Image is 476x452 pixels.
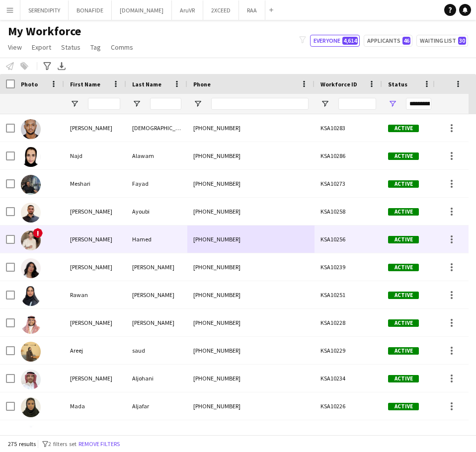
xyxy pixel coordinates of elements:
[388,125,419,132] span: Active
[126,309,187,336] div: [PERSON_NAME]
[64,198,126,225] div: [PERSON_NAME]
[61,43,80,52] span: Status
[126,392,187,420] div: Aljafar
[64,309,126,336] div: [PERSON_NAME]
[64,365,126,392] div: [PERSON_NAME]
[150,98,181,110] input: Last Name Filter Input
[28,41,55,54] a: Export
[21,314,41,334] img: Abdulrahman Salah
[126,337,187,364] div: saud
[388,375,419,382] span: Active
[187,253,315,281] div: [PHONE_NUMBER]
[187,365,315,392] div: [PHONE_NUMBER]
[416,35,468,47] button: Waiting list30
[64,253,126,281] div: [PERSON_NAME]
[20,0,69,20] button: SERENDIPITY
[172,0,203,20] button: AruVR
[21,203,41,223] img: Mohamad Ayoubi
[320,80,357,88] span: Workforce ID
[187,281,315,308] div: [PHONE_NUMBER]
[69,0,112,20] button: BONAFIDE
[77,439,122,450] button: Remove filters
[315,392,382,420] div: KSA10226
[203,0,239,20] button: 2XCEED
[342,37,358,45] span: 4,614
[315,226,382,253] div: KSA10256
[88,98,120,110] input: First Name Filter Input
[21,425,41,445] img: Yazeed alshehri Yazeed abdualaziz alshehri
[388,80,407,88] span: Status
[21,80,38,88] span: Photo
[132,80,161,88] span: Last Name
[64,170,126,197] div: Meshari
[64,337,126,364] div: Areej
[193,80,211,88] span: Phone
[187,337,315,364] div: [PHONE_NUMBER]
[64,420,126,448] div: [PERSON_NAME]
[21,258,41,278] img: Jana Maher
[126,281,187,308] div: [PERSON_NAME]
[388,319,419,327] span: Active
[315,309,382,336] div: KSA10228
[126,142,187,169] div: Alawam
[315,365,382,392] div: KSA10234
[315,170,382,197] div: KSA10273
[86,41,105,54] a: Tag
[187,198,315,225] div: [PHONE_NUMBER]
[107,41,137,54] a: Comms
[126,114,187,142] div: [DEMOGRAPHIC_DATA]
[315,114,382,142] div: KSA10283
[126,198,187,225] div: Ayoubi
[402,37,410,45] span: 46
[187,420,315,448] div: [PHONE_NUMBER]
[64,142,126,169] div: Najd
[8,43,22,52] span: View
[56,60,68,72] app-action-btn: Export XLSX
[126,226,187,253] div: Hamed
[388,264,419,271] span: Active
[64,392,126,420] div: Mada
[8,24,81,39] span: My Workforce
[126,420,187,448] div: [PERSON_NAME] [PERSON_NAME]
[21,147,41,167] img: Najd Alawam
[388,236,419,243] span: Active
[112,0,172,20] button: [DOMAIN_NAME]
[21,370,41,389] img: Ibrahim Aljohani
[4,41,26,54] a: View
[126,365,187,392] div: Aljohani
[310,35,360,47] button: Everyone4,614
[90,43,101,52] span: Tag
[193,99,202,108] button: Open Filter Menu
[111,43,133,52] span: Comms
[126,170,187,197] div: Fayad
[132,99,141,108] button: Open Filter Menu
[57,41,84,54] a: Status
[320,99,329,108] button: Open Filter Menu
[187,114,315,142] div: [PHONE_NUMBER]
[21,230,41,250] img: Mohamed Hamed
[64,114,126,142] div: [PERSON_NAME]
[70,99,79,108] button: Open Filter Menu
[21,175,41,195] img: Meshari Fayad
[187,309,315,336] div: [PHONE_NUMBER]
[32,43,51,52] span: Export
[388,180,419,188] span: Active
[211,98,309,110] input: Phone Filter Input
[48,440,77,448] span: 2 filters set
[388,403,419,410] span: Active
[64,226,126,253] div: [PERSON_NAME]
[70,80,100,88] span: First Name
[41,60,53,72] app-action-btn: Advanced filters
[458,37,466,45] span: 30
[338,98,376,110] input: Workforce ID Filter Input
[315,337,382,364] div: KSA10229
[187,226,315,253] div: [PHONE_NUMBER]
[187,170,315,197] div: [PHONE_NUMBER]
[388,99,397,108] button: Open Filter Menu
[315,253,382,281] div: KSA10239
[64,281,126,308] div: Rawan
[21,342,41,362] img: Areej saud
[315,198,382,225] div: KSA10258
[239,0,265,20] button: RAA
[187,142,315,169] div: [PHONE_NUMBER]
